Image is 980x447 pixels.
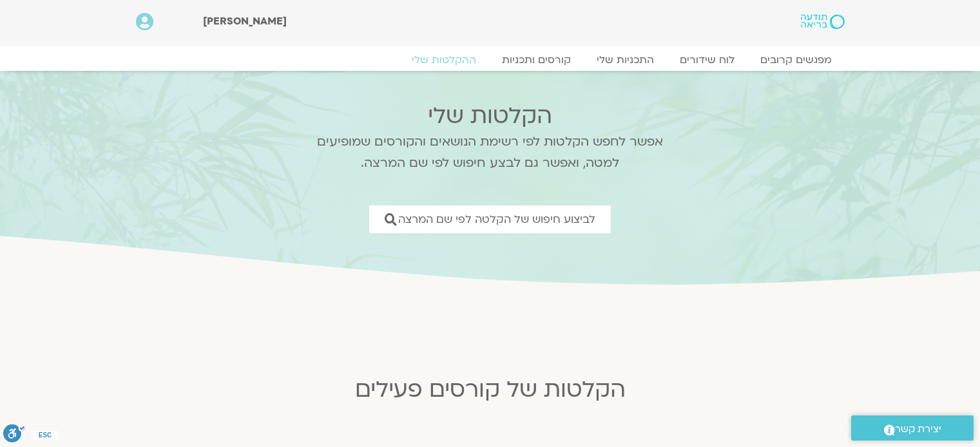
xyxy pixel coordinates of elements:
a: לביצוע חיפוש של הקלטה לפי שם המרצה [369,205,611,233]
a: יצירת קשר [851,415,974,441]
nav: Menu [136,53,845,66]
span: לביצוע חיפוש של הקלטה לפי שם המרצה [398,213,595,225]
a: התכניות שלי [584,53,667,66]
p: אפשר לחפש הקלטות לפי רשימת הנושאים והקורסים שמופיעים למטה, ואפשר גם לבצע חיפוש לפי שם המרצה. [300,131,680,174]
h2: הקלטות של קורסים פעילים [175,377,806,403]
a: לוח שידורים [667,53,747,66]
a: מפגשים קרובים [747,53,845,66]
h2: הקלטות שלי [300,103,680,129]
a: קורסים ותכניות [489,53,584,66]
span: יצירת קשר [895,421,941,438]
span: [PERSON_NAME] [203,14,287,28]
a: ההקלטות שלי [399,53,489,66]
